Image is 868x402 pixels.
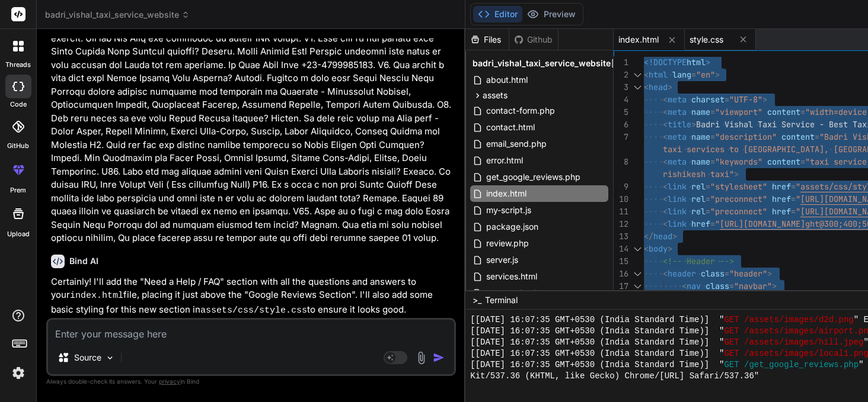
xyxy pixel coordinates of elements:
[644,57,687,67] span: <!DOCTYPE
[715,131,777,142] span: "description"
[470,359,724,371] span: [[DATE] 16:07:35 GMT+0530 (India Standard Time)] "
[724,337,739,348] span: GET
[614,106,628,118] div: 5
[691,218,710,229] span: href
[691,194,706,204] span: rel
[473,6,522,22] button: Editor
[672,69,691,80] span: lang
[772,181,791,192] span: href
[46,376,456,387] p: Always double-check its answers. Your in Bind
[470,348,724,359] span: [[DATE] 16:07:35 GMT+0530 (India Standard Time)] "
[614,81,628,94] div: 3
[706,181,710,192] span: =
[614,255,628,268] div: 15
[159,378,180,385] span: privacy
[706,194,710,204] span: =
[668,218,687,229] span: link
[668,107,687,117] span: meta
[614,193,628,205] div: 10
[767,268,772,279] span: >
[668,82,672,92] span: >
[710,194,767,204] span: "preconnect"
[715,218,720,229] span: "
[668,206,687,217] span: link
[653,231,672,242] span: head
[696,69,715,80] span: "en"
[70,291,123,301] code: index.html
[729,268,767,279] span: "header"
[614,156,628,168] div: 8
[724,326,739,337] span: GET
[644,243,649,254] span: <
[724,348,739,359] span: GET
[105,353,115,363] img: Pick Models
[630,243,645,255] div: Click to collapse the range.
[672,231,677,242] span: >
[772,281,777,291] span: >
[45,9,190,21] span: badri_vishal_taxi_service_website
[767,156,800,167] span: content
[663,206,668,217] span: <
[796,194,800,204] span: "
[485,170,582,184] span: get_google_reviews.php
[691,69,696,80] span: =
[701,268,725,279] span: class
[485,120,536,134] span: contact.html
[767,107,800,117] span: content
[522,6,580,22] button: Preview
[465,34,509,46] div: Files
[663,256,734,266] span: <!-- Header -->
[470,314,724,326] span: [[DATE] 16:07:35 GMT+0530 (India Standard Time)] "
[649,243,668,254] span: body
[687,57,706,67] span: html
[649,82,668,92] span: head
[485,286,538,300] span: success.html
[483,89,508,101] span: assets
[715,107,762,117] span: "viewport"
[69,255,98,267] h6: Bind AI
[663,169,734,179] span: rishikesh taxi"
[485,73,529,87] span: about.html
[744,314,854,326] span: /assets/images/d2d.png
[51,275,454,318] p: Certainly! I'll add the "Need a Help / FAQ" section with all the questions and answers to your fi...
[663,94,668,105] span: <
[644,231,653,242] span: </
[762,94,767,105] span: >
[614,94,628,106] div: 4
[781,131,815,142] span: content
[691,156,710,167] span: name
[485,236,530,250] span: review.php
[772,206,791,217] span: href
[663,218,668,229] span: <
[691,206,706,217] span: rel
[485,137,548,151] span: email_send.php
[614,280,628,292] div: 17
[614,69,628,81] div: 2
[485,186,528,201] span: index.html
[485,104,556,118] span: contact-form.php
[614,181,628,193] div: 9
[691,94,725,105] span: charset
[682,281,687,291] span: <
[485,269,538,284] span: services.html
[663,156,668,167] span: <
[715,156,762,167] span: "keywords"
[614,230,628,243] div: 13
[744,359,859,371] span: /get_google_reviews.php
[687,281,701,291] span: nav
[706,206,710,217] span: =
[618,34,659,46] span: index.html
[414,351,428,365] img: attachment
[614,56,628,69] div: 1
[668,243,672,254] span: >
[663,181,668,192] span: <
[485,294,518,306] span: Terminal
[663,119,668,130] span: <
[7,229,30,239] label: Upload
[668,94,687,105] span: meta
[433,352,445,364] img: icon
[10,99,27,110] label: code
[614,243,628,255] div: 14
[485,153,524,168] span: error.html
[815,131,819,142] span: =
